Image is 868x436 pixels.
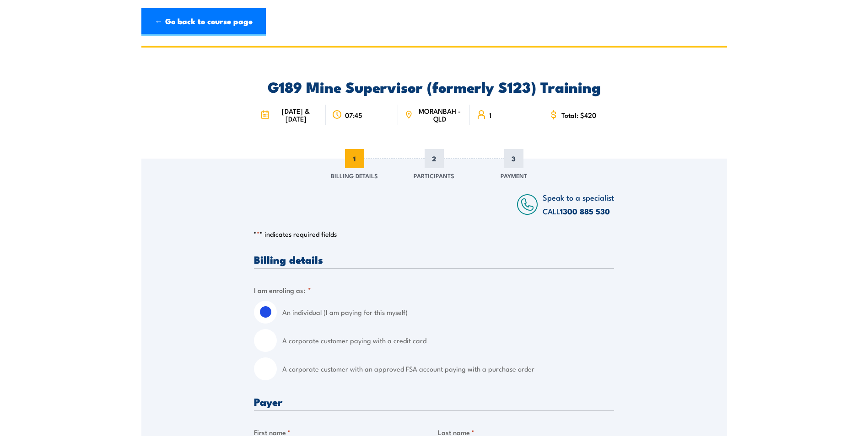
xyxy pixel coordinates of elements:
span: Speak to a specialist CALL [543,191,614,217]
label: An individual (I am paying for this myself) [282,301,614,324]
span: MORANBAH - QLD [415,107,464,122]
p: " " indicates required fields [254,229,614,239]
legend: I am enroling as: [254,285,311,295]
span: 1 [345,149,364,168]
span: Payment [501,171,527,180]
span: 2 [425,149,444,168]
label: A corporate customer paying with a credit card [282,329,614,352]
h2: G189 Mine Supervisor (formerly S123) Training [254,80,614,93]
span: [DATE] & [DATE] [272,107,319,122]
label: A corporate customer with an approved FSA account paying with a purchase order [282,357,614,380]
span: 3 [504,149,523,168]
span: Total: $420 [561,111,596,119]
a: 1300 885 530 [560,205,610,217]
span: Billing Details [331,171,378,180]
h3: Billing details [254,254,614,265]
span: 07:45 [345,111,362,119]
h3: Payer [254,396,614,407]
span: Participants [414,171,454,180]
span: 1 [489,111,491,119]
a: ← Go back to course page [141,8,266,36]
